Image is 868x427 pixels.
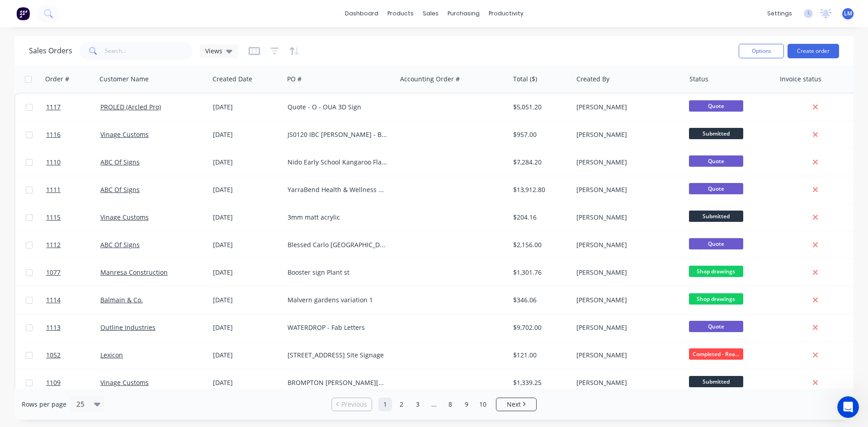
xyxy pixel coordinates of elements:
span: Previous [341,400,367,409]
div: Blessed Carlo [GEOGRAPHIC_DATA][DEMOGRAPHIC_DATA] [288,240,388,249]
span: 1115 [46,213,61,222]
div: $204.16 [513,213,566,222]
a: Page 3 [411,398,425,411]
a: Jump forward [427,398,441,411]
div: [DATE] [213,323,280,332]
a: PROLED (Arcled Pro) [100,103,161,111]
span: Views [205,46,222,56]
div: [PERSON_NAME] [576,103,677,112]
div: [DATE] [213,158,280,167]
div: [DATE] [213,378,280,387]
div: Accounting Order # [400,75,460,84]
div: [PERSON_NAME] [576,185,677,194]
div: $1,339.25 [513,378,566,387]
div: [PERSON_NAME] [576,323,677,332]
div: $13,912.80 [513,185,566,194]
div: [DATE] [213,130,280,139]
a: Outline Industries [100,323,156,332]
a: Page 2 [395,398,408,411]
a: Previous page [332,400,372,409]
a: Lexicon [100,351,123,359]
a: Vinage Customs [100,213,149,221]
div: productivity [484,7,528,20]
span: Rows per page [22,400,66,409]
span: Submitted [689,128,743,139]
span: LM [844,9,852,18]
span: Quote [689,183,743,194]
span: 1116 [46,130,61,139]
a: 1116 [46,121,100,148]
a: Vinage Customs [100,130,149,139]
div: Nido Early School Kangaroo Flat Signage [288,158,388,167]
div: purchasing [443,7,484,20]
div: Malvern gardens variation 1 [288,296,388,305]
span: Quote [689,238,743,249]
span: 1113 [46,323,61,332]
a: 1077 [46,259,100,286]
span: Quote [689,155,743,167]
div: Quote - O - OUA 3D Sign [288,103,388,112]
a: 1052 [46,342,100,369]
div: Total ($) [513,75,537,84]
div: [PERSON_NAME] [576,158,677,167]
span: Completed - Rea... [689,348,743,360]
div: [PERSON_NAME] [576,268,677,277]
div: [PERSON_NAME] [576,296,677,305]
span: Next [507,400,521,409]
span: 1052 [46,351,61,360]
a: Balmain & Co. [100,296,143,304]
div: products [383,7,418,20]
span: 1077 [46,268,61,277]
span: Quote [689,100,743,112]
div: $2,156.00 [513,240,566,249]
div: [STREET_ADDRESS] Site Signage [288,351,388,360]
div: [PERSON_NAME] [576,351,677,360]
a: 1113 [46,314,100,341]
button: Create order [788,44,839,58]
div: $346.06 [513,296,566,305]
a: 1115 [46,204,100,231]
div: [PERSON_NAME] [576,240,677,249]
div: $5,051.20 [513,103,566,112]
div: YarraBend Health & Wellness Centre [GEOGRAPHIC_DATA] [288,185,388,194]
span: Quote [689,321,743,332]
a: Next page [496,400,536,409]
div: $7,284.20 [513,158,566,167]
span: 1109 [46,378,61,387]
div: $121.00 [513,351,566,360]
div: [PERSON_NAME] [576,213,677,222]
span: Shop drawings [689,266,743,277]
a: dashboard [340,7,383,20]
iframe: Intercom live chat [837,396,859,418]
a: Page 10 [476,398,490,411]
div: $1,301.76 [513,268,566,277]
span: 1111 [46,185,61,194]
div: Order # [45,75,69,84]
a: ABC Of Signs [100,158,140,166]
a: Vinage Customs [100,378,149,387]
div: sales [418,7,443,20]
div: [DATE] [213,185,280,194]
div: PO # [287,75,302,84]
span: Submitted [689,376,743,387]
div: Created Date [212,75,252,84]
div: Invoice status [780,75,821,84]
div: [DATE] [213,296,280,305]
a: ABC Of Signs [100,185,140,194]
a: 1111 [46,176,100,203]
div: [DATE] [213,240,280,249]
div: 3mm matt acrylic [288,213,388,222]
ul: Pagination [328,398,540,411]
span: 1112 [46,240,61,249]
a: Page 9 [460,398,473,411]
div: $957.00 [513,130,566,139]
h1: Sales Orders [29,47,72,55]
div: BROMPTON [PERSON_NAME][GEOGRAPHIC_DATA] [288,378,388,387]
div: $9,702.00 [513,323,566,332]
div: WATERDROP - Fab Letters [288,323,388,332]
a: 1110 [46,149,100,176]
div: Booster sign Plant st [288,268,388,277]
div: JS0120 IBC [PERSON_NAME] - Braille [288,130,388,139]
div: [DATE] [213,103,280,112]
div: [DATE] [213,351,280,360]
